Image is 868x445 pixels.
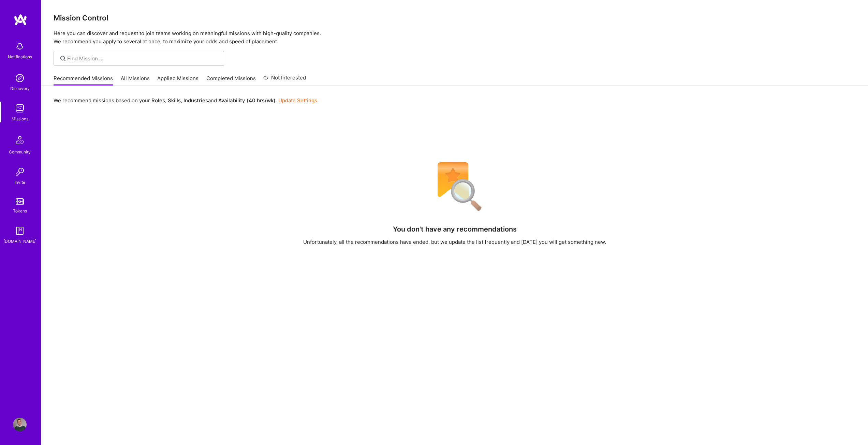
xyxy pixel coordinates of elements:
[3,238,36,245] div: [DOMAIN_NAME]
[426,158,484,216] img: No Results
[13,40,27,53] img: bell
[278,97,317,104] a: Update Settings
[12,132,28,148] img: Community
[13,207,27,214] div: Tokens
[13,102,27,115] img: teamwork
[206,75,256,86] a: Completed Missions
[157,75,198,86] a: Applied Missions
[54,29,856,46] p: Here you can discover and request to join teams working on meaningful missions with high-quality ...
[13,165,27,179] img: Invite
[16,198,24,205] img: tokens
[151,97,165,104] b: Roles
[59,55,67,62] i: icon SearchGrey
[8,53,32,60] div: Notifications
[14,14,27,26] img: logo
[121,75,150,86] a: All Missions
[393,225,517,233] h4: You don't have any recommendations
[11,418,28,431] a: User Avatar
[9,148,31,155] div: Community
[13,224,27,238] img: guide book
[67,55,219,62] input: Find Mission...
[13,418,27,431] img: User Avatar
[12,115,28,122] div: Missions
[183,97,208,104] b: Industries
[54,97,317,104] p: We recommend missions based on your , , and .
[263,74,306,86] a: Not Interested
[168,97,181,104] b: Skills
[218,97,276,104] b: Availability (40 hrs/wk)
[54,14,856,22] h3: Mission Control
[13,71,27,85] img: discovery
[303,238,606,246] div: Unfortunately, all the recommendations have ended, but we update the list frequently and [DATE] y...
[15,179,25,186] div: Invite
[10,85,30,92] div: Discovery
[54,75,113,86] a: Recommended Missions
